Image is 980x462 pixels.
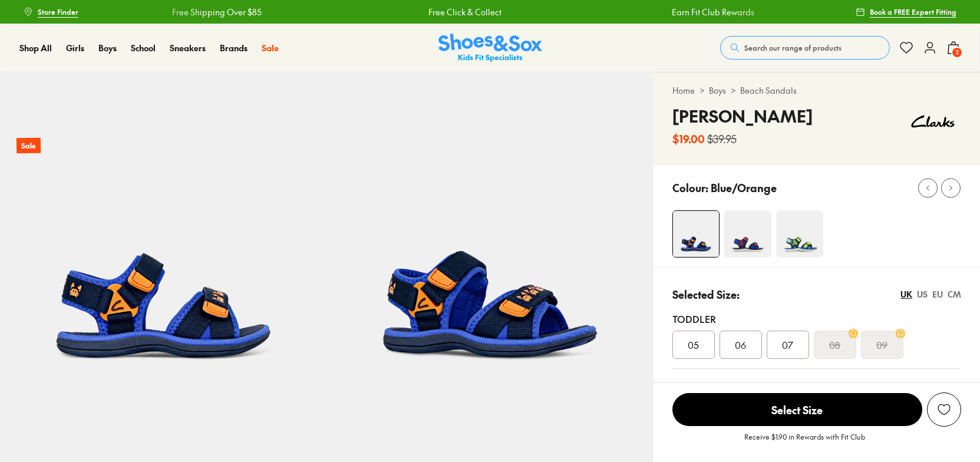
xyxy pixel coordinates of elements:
span: Girls [66,42,84,54]
s: 09 [876,338,887,352]
h4: [PERSON_NAME] [672,104,813,128]
div: EU [932,288,943,301]
a: Shoes & Sox [438,34,542,62]
span: Shop All [19,42,52,54]
span: Select Size [672,393,922,426]
s: 08 [829,338,840,352]
div: US [917,288,928,301]
a: Home [672,84,695,97]
a: Earn Fit Club Rewards [671,6,753,18]
a: Free Click & Collect [427,6,500,18]
a: Beach Sandals [740,84,797,97]
span: 2 [951,47,963,58]
span: School [131,42,156,54]
a: Store Finder [24,1,78,22]
button: Search our range of products [720,36,890,60]
p: Receive $1.90 in Rewards with Fit Club [744,431,865,453]
p: Blue/Orange [711,180,777,196]
span: Boys [98,42,117,54]
img: 4-553506_1 [776,210,823,258]
span: Store Finder [38,6,78,17]
p: Colour: [672,180,708,196]
button: 2 [946,35,961,61]
p: Selected Size: [672,286,740,302]
div: > > [672,84,961,97]
span: Sale [262,42,279,54]
a: Boys [98,42,117,54]
div: Younger [672,378,961,392]
img: Vendor logo [905,104,961,139]
a: Sneakers [170,42,206,54]
a: Shop All [19,42,52,54]
span: 07 [782,338,793,352]
a: Brands [220,42,248,54]
div: CM [948,288,961,301]
a: Girls [66,42,84,54]
span: Book a FREE Expert Fitting [870,6,956,17]
img: 5-503437_1 [326,72,653,398]
a: Book a FREE Expert Fitting [856,1,956,22]
p: Sale [17,138,41,154]
img: 4-503436_1 [673,211,719,257]
div: UK [900,288,912,301]
button: Select Size [672,392,922,427]
span: Sneakers [170,42,206,54]
img: SNS_Logo_Responsive.svg [438,34,542,62]
a: School [131,42,156,54]
a: Sale [262,42,279,54]
span: Brands [220,42,248,54]
s: $39.95 [707,131,737,147]
a: Boys [709,84,726,97]
span: Search our range of products [744,42,842,53]
img: 4-553512_1 [724,210,771,258]
div: Toddler [672,312,961,326]
a: Free Shipping Over $85 [171,6,260,18]
b: $19.00 [672,131,705,147]
span: 06 [735,338,746,352]
button: Add to Wishlist [927,392,961,427]
span: 05 [688,338,699,352]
